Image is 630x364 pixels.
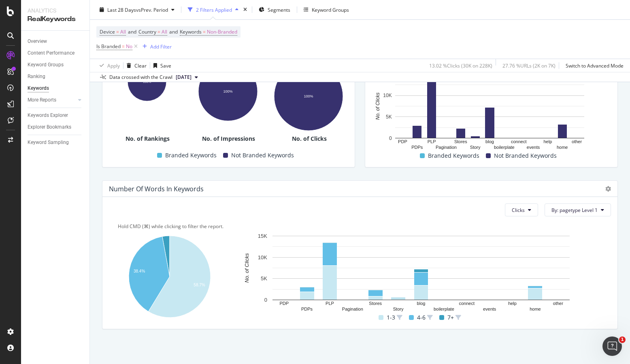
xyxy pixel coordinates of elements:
[494,145,515,150] text: boilerplate
[244,253,250,283] text: No. of Clicks
[28,111,84,120] a: Keywords Explorer
[502,62,556,69] div: 27.76 % URLs ( 2K on 7K )
[545,203,611,216] button: By: pagetype Level 1
[109,232,230,322] svg: A chart.
[543,139,552,144] text: help
[150,59,171,72] button: Save
[28,84,84,93] a: Keywords
[194,283,205,287] text: 58.7%
[143,80,151,83] text: 100%
[602,336,622,356] iframe: Intercom live chat
[300,3,352,16] button: Keyword Groups
[434,307,454,311] text: boilerplate
[454,139,467,144] text: Stores
[109,74,172,81] div: Data crossed with the Crawl
[551,207,598,214] span: By: pagetype Level 1
[28,37,84,46] a: Overview
[411,145,423,150] text: PDPs
[134,62,147,69] div: Clear
[417,301,426,306] text: blog
[372,70,608,150] svg: A chart.
[207,26,237,38] span: Non-Branded
[387,313,395,322] span: 1-3
[530,307,541,311] text: home
[28,96,76,104] a: More Reports
[176,74,192,81] span: 2025 Sep. 28th
[28,123,84,131] a: Explorer Bookmarks
[304,94,313,98] text: 100%
[235,232,607,312] svg: A chart.
[505,203,538,216] button: Clicks
[28,96,56,104] div: More Reports
[270,58,347,134] svg: A chart.
[107,6,136,13] span: Last 28 Days
[185,3,242,16] button: 2 Filters Applied
[122,43,125,50] span: =
[342,307,363,311] text: Pagination
[150,43,172,50] div: Add Filter
[494,151,557,161] span: Not Branded Keywords
[447,313,454,322] span: 7+
[190,58,266,123] svg: A chart.
[566,62,624,69] div: Switch to Advanced Mode
[123,59,147,72] button: Clear
[28,61,64,69] div: Keyword Groups
[116,28,119,35] span: =
[28,37,47,46] div: Overview
[428,139,436,144] text: PLP
[557,145,568,150] text: home
[28,61,84,69] a: Keyword Groups
[157,28,160,35] span: =
[369,301,382,306] text: Stores
[393,307,404,311] text: Story
[553,301,563,306] text: other
[619,336,626,343] span: 1
[28,123,71,131] div: Explorer Bookmarks
[28,138,84,147] a: Keyword Sampling
[107,62,120,69] div: Apply
[527,145,540,150] text: events
[417,313,426,322] span: 4-6
[28,49,84,57] a: Content Performance
[28,84,49,93] div: Keywords
[255,3,294,16] button: Segments
[312,6,349,13] div: Keyword Groups
[28,49,74,57] div: Content Performance
[508,301,517,306] text: help
[268,6,290,13] span: Segments
[109,223,232,230] div: Hold CMD (⌘) while clicking to filter the report.
[428,151,479,161] span: Branded Keywords
[96,3,178,16] button: Last 28 DaysvsPrev. Period
[96,43,121,50] span: Is Branded
[138,28,156,35] span: Country
[258,233,267,239] text: 15K
[96,59,120,72] button: Apply
[301,307,313,311] text: PDPs
[242,6,249,14] div: times
[459,301,475,306] text: connect
[470,145,481,150] text: Story
[160,62,171,69] div: Save
[326,301,334,306] text: PLP
[136,6,168,13] span: vs Prev. Period
[261,276,267,282] text: 5K
[196,6,232,13] div: 2 Filters Applied
[172,72,201,82] button: [DATE]
[109,185,204,193] div: Number Of Words In Keywords
[28,6,83,15] div: Analytics
[270,135,348,143] div: No. of Clicks
[483,307,496,311] text: events
[383,93,392,99] text: 10K
[28,72,84,81] a: Ranking
[258,254,267,260] text: 10K
[398,139,407,144] text: PDP
[389,135,392,141] text: 0
[511,139,527,144] text: connect
[134,269,145,273] text: 38.4%
[120,26,126,38] span: All
[386,114,392,120] text: 5K
[169,28,178,35] span: and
